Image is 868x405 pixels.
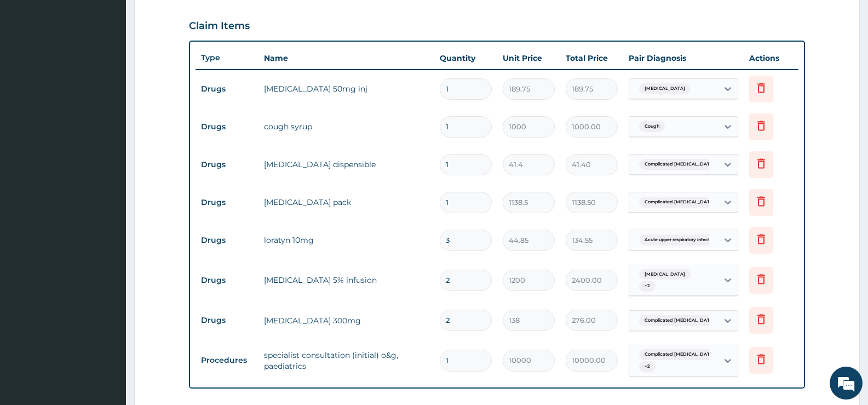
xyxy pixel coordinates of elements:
td: [MEDICAL_DATA] dispensible [258,153,434,175]
span: We're online! [64,128,151,239]
td: [MEDICAL_DATA] 5% infusion [258,269,434,291]
td: cough syrup [258,116,434,138]
img: d_794563401_company_1708531726252_794563401 [20,55,44,82]
td: Procedures [196,350,258,370]
span: Complicated [MEDICAL_DATA] [639,159,720,170]
th: Unit Price [497,47,560,69]
th: Name [258,47,434,69]
td: Drugs [196,230,258,250]
span: Complicated [MEDICAL_DATA] [639,197,720,208]
span: + 2 [639,361,656,372]
td: [MEDICAL_DATA] pack [258,191,434,213]
span: [MEDICAL_DATA] [639,269,691,280]
span: + 2 [639,281,656,292]
span: Complicated [MEDICAL_DATA] [639,315,720,326]
span: [MEDICAL_DATA] [639,83,691,94]
td: Drugs [196,192,258,213]
td: [MEDICAL_DATA] 50mg inj [258,78,434,100]
td: Drugs [196,270,258,290]
div: Minimize live chat window [180,5,206,32]
td: specialist consultation (initial) o&g, paediatrics [258,344,434,377]
span: Cough [639,121,665,132]
th: Type [196,48,258,68]
span: Complicated [MEDICAL_DATA] [639,349,720,360]
td: [MEDICAL_DATA] 300mg [258,310,434,332]
td: Drugs [196,79,258,99]
td: Drugs [196,310,258,330]
th: Total Price [560,47,623,69]
textarea: Type your message and hit 'Enter' [5,280,209,318]
h3: Claim Items [189,20,250,32]
th: Quantity [434,47,497,69]
td: loratyn 10mg [258,229,434,251]
th: Pair Diagnosis [623,47,744,69]
span: Acute upper respiratory infect... [639,235,718,246]
td: Drugs [196,117,258,137]
td: Drugs [196,155,258,175]
div: Chat with us now [57,61,184,76]
th: Actions [744,47,798,69]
